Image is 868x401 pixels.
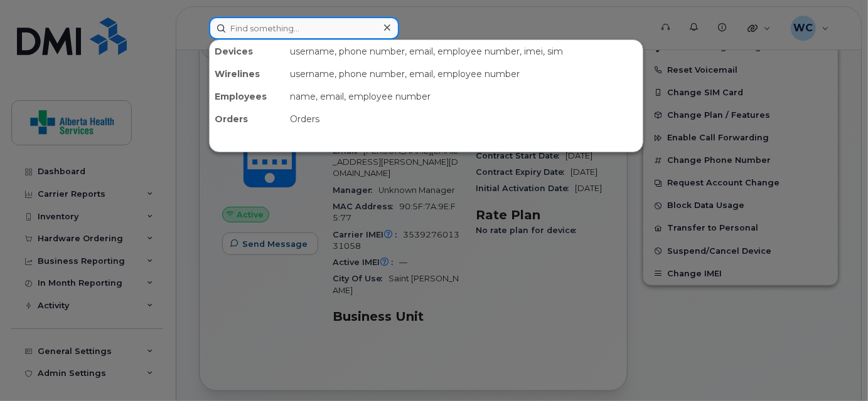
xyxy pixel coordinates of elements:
div: username, phone number, email, employee number, imei, sim [285,40,643,63]
div: Orders [210,108,285,130]
div: name, email, employee number [285,85,643,108]
input: Find something... [209,17,399,39]
div: Wirelines [210,63,285,85]
div: Devices [210,40,285,63]
div: username, phone number, email, employee number [285,63,643,85]
div: Orders [285,108,643,130]
div: Employees [210,85,285,108]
